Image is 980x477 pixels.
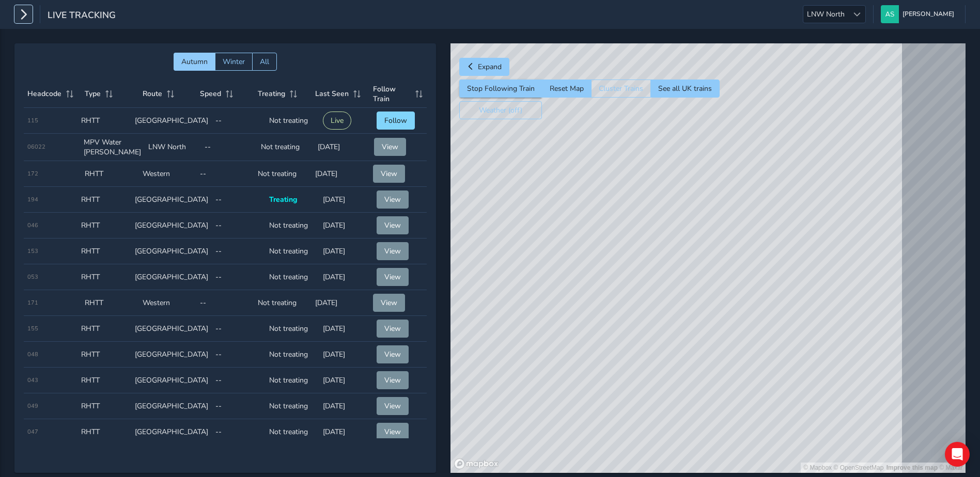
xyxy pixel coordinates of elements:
span: 172 [27,170,38,178]
button: All [252,53,277,71]
td: Not treating [266,393,319,419]
td: [DATE] [319,316,373,342]
span: Live Tracking [48,9,116,23]
td: Not treating [254,290,312,316]
td: Not treating [266,342,319,368]
span: View [382,142,398,152]
span: 153 [27,247,38,255]
span: Last Seen [315,89,349,99]
button: Winter [215,53,252,71]
td: Not treating [266,368,319,393]
button: Autumn [174,53,215,71]
button: Follow [377,112,415,130]
span: 049 [27,402,38,410]
button: [PERSON_NAME] [881,5,958,23]
span: Type [85,89,101,99]
td: [GEOGRAPHIC_DATA] [131,187,212,213]
span: Treating [258,89,285,99]
td: RHTT [77,239,131,264]
span: View [381,298,397,308]
td: -- [201,134,257,161]
td: [GEOGRAPHIC_DATA] [131,368,212,393]
td: RHTT [81,290,139,316]
button: Reset Map [542,79,591,98]
td: [GEOGRAPHIC_DATA] [131,393,212,419]
button: See all UK trains [650,79,720,98]
span: Autumn [181,57,208,67]
span: View [384,324,401,333]
span: Headcode [27,89,61,99]
td: -- [212,187,266,213]
td: RHTT [77,393,131,419]
td: -- [212,213,266,239]
span: [PERSON_NAME] [903,5,954,23]
td: [GEOGRAPHIC_DATA] [131,108,212,134]
td: Western [139,161,197,187]
span: 048 [27,351,38,358]
td: [GEOGRAPHIC_DATA] [131,419,212,445]
td: Not treating [266,213,319,239]
span: All [260,57,269,67]
span: 046 [27,221,38,229]
span: 171 [27,299,38,307]
td: -- [212,419,266,445]
td: [DATE] [319,187,373,213]
span: View [384,246,401,256]
td: [GEOGRAPHIC_DATA] [131,342,212,368]
td: [DATE] [319,419,373,445]
td: -- [212,239,266,264]
button: View [374,138,406,156]
span: Expand [478,62,502,72]
span: Treating [269,195,297,204]
td: [GEOGRAPHIC_DATA] [131,213,212,239]
button: View [377,216,409,234]
button: Weather (off) [459,101,542,119]
td: Not treating [266,419,319,445]
button: View [377,320,409,338]
span: LNW North [803,6,848,23]
span: Speed [200,89,221,99]
td: [GEOGRAPHIC_DATA] [131,264,212,290]
span: View [381,169,397,179]
td: -- [196,161,254,187]
td: -- [212,342,266,368]
td: RHTT [77,108,131,134]
td: [DATE] [319,213,373,239]
td: [DATE] [312,161,369,187]
button: Cluster Trains [591,79,650,98]
td: [DATE] [319,239,373,264]
td: RHTT [77,419,131,445]
td: Not treating [254,161,312,187]
button: Expand [459,58,509,76]
td: -- [212,316,266,342]
span: 06022 [27,143,45,151]
td: -- [212,108,266,134]
span: Winter [223,57,245,67]
button: View [377,423,409,441]
button: View [377,268,409,286]
td: [DATE] [319,393,373,419]
button: View [377,345,409,363]
span: View [384,427,401,437]
span: View [384,401,401,411]
td: -- [212,264,266,290]
td: -- [212,393,266,419]
td: Not treating [257,134,314,161]
img: diamond-layout [881,5,899,23]
span: Follow [384,116,407,125]
td: [GEOGRAPHIC_DATA] [131,239,212,264]
td: [DATE] [319,264,373,290]
button: Live [323,112,351,130]
span: Follow Train [373,84,411,104]
td: RHTT [77,342,131,368]
td: [DATE] [314,134,370,161]
td: -- [196,290,254,316]
button: View [377,190,409,209]
td: Not treating [266,108,319,134]
span: 047 [27,428,38,436]
span: View [384,349,401,359]
td: Not treating [266,264,319,290]
button: View [377,371,409,389]
td: Western [139,290,197,316]
td: RHTT [77,264,131,290]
